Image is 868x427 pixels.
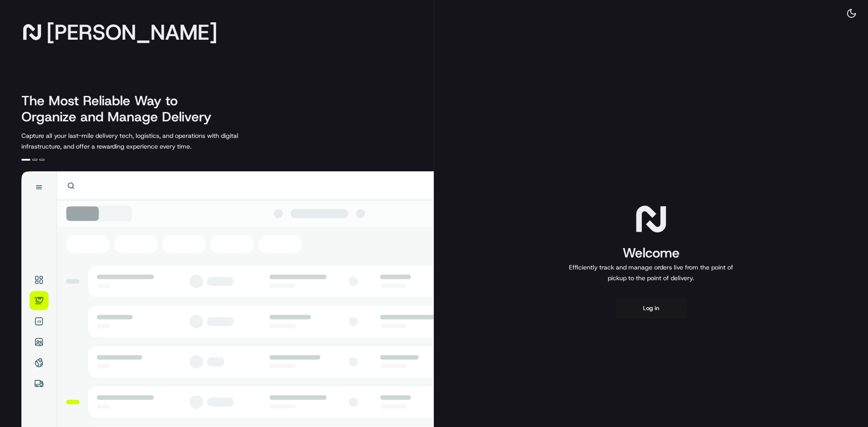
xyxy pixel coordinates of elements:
button: Log in [615,298,687,319]
p: Efficiently track and manage orders live from the point of pickup to the point of delivery. [565,262,737,283]
p: Capture all your last-mile delivery tech, logistics, and operations with digital infrastructure, ... [21,130,278,152]
span: [PERSON_NAME] [46,23,217,41]
h1: Welcome [565,244,737,262]
h2: The Most Reliable Way to Organize and Manage Delivery [21,93,221,125]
